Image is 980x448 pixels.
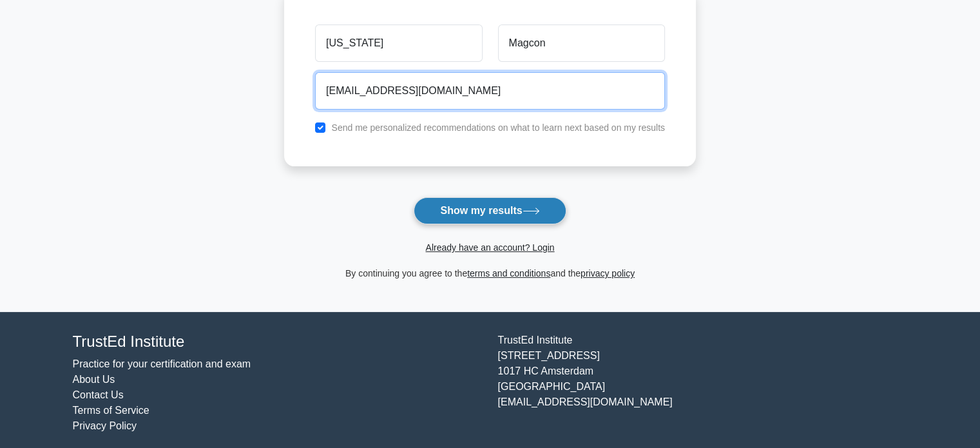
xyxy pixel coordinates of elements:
label: Send me personalized recommendations on what to learn next based on my results [331,122,665,133]
div: By continuing you agree to the and the [276,266,704,281]
a: privacy policy [581,268,635,278]
input: Email [315,72,665,110]
h4: TrustEd Institute [73,333,483,351]
a: Already have an account? Login [425,242,554,253]
a: Privacy Policy [73,420,137,431]
a: terms and conditions [467,268,550,278]
input: Last name [498,24,665,62]
a: About Us [73,374,115,385]
a: Practice for your certification and exam [73,358,251,369]
a: Contact Us [73,389,124,400]
a: Terms of Service [73,405,149,416]
div: TrustEd Institute [STREET_ADDRESS] 1017 HC Amsterdam [GEOGRAPHIC_DATA] [EMAIL_ADDRESS][DOMAIN_NAME] [490,333,916,434]
button: Show my results [414,197,566,224]
input: First name [315,24,482,62]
